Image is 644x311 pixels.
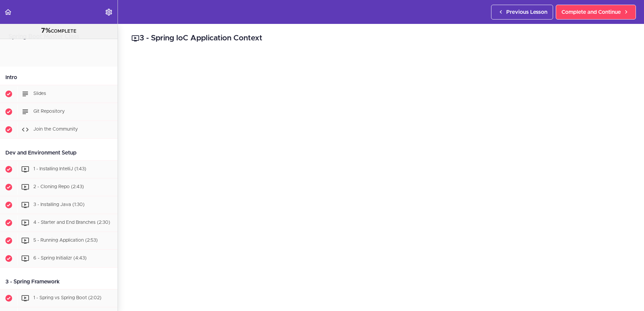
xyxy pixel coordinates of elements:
span: 6 - Spring Initializr (4:43) [33,256,87,261]
span: Previous Lesson [506,8,547,16]
span: 5 - Running Application (2:53) [33,238,98,243]
a: Previous Lesson [491,5,553,20]
span: 2 - Cloning Repo (2:43) [33,184,84,189]
svg: Settings Menu [105,8,113,16]
div: COMPLETE [8,27,109,35]
a: Complete and Continue [556,5,636,20]
span: 3 - Installing Java (1:30) [33,202,85,207]
span: Git Repository [33,109,65,114]
svg: Back to course curriculum [4,8,12,16]
span: Join the Community [33,127,78,132]
span: 1 - Spring vs Spring Boot (2:02) [33,296,101,300]
span: 7% [41,27,51,34]
span: Complete and Continue [561,8,621,16]
span: 1 - Installing IntelliJ (1:43) [33,167,86,171]
span: 4 - Starter and End Branches (2:30) [33,220,110,225]
h2: 3 - Spring IoC Application Context [131,33,631,44]
span: Slides [33,91,46,96]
